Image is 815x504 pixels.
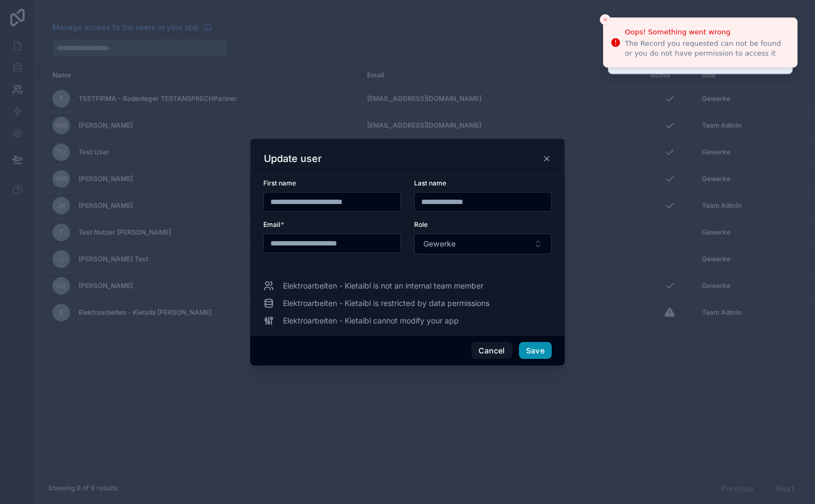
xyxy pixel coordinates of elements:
div: Oops! Something went wrong [625,27,788,38]
button: Cancel [471,342,512,359]
span: Role [414,220,428,229]
button: Select Button [414,233,552,254]
span: Last name [414,179,446,187]
button: Close toast [600,14,611,25]
span: Gewerke [423,238,456,249]
span: Email [263,220,280,229]
button: Save [519,342,552,359]
span: Elektroarbeiten - Kietaibl is restricted by data permissions [283,298,489,309]
span: First name [263,179,296,187]
span: Elektroarbeiten - Kietaibl cannot modify your app [283,315,459,326]
div: The Record you requested can not be found or you do not have permission to access it [625,39,788,58]
span: Elektroarbeiten - Kietaibl is not an internal team member [283,280,483,291]
h3: Update user [264,152,322,165]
